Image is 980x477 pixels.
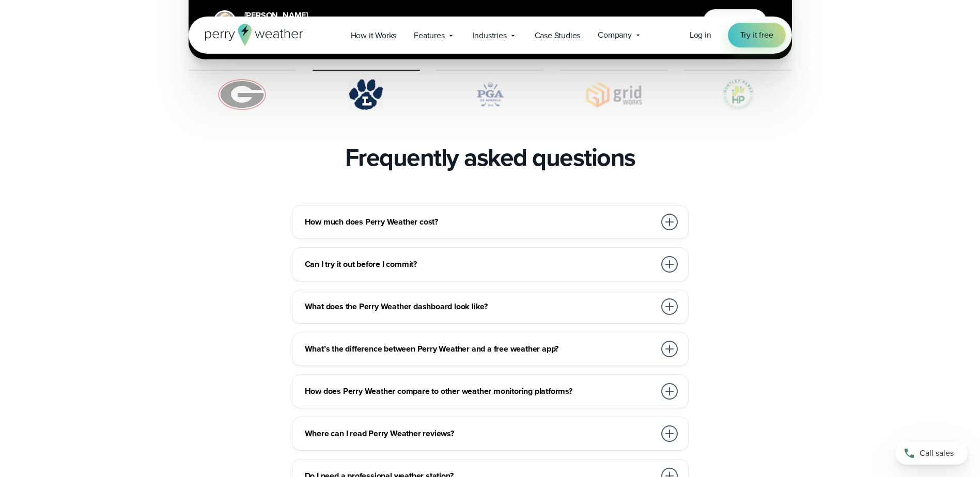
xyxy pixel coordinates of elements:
[305,385,655,397] h3: How does Perry Weather compare to other weather monitoring platforms?
[244,9,319,22] div: [PERSON_NAME]
[342,25,406,46] a: How it Works
[561,79,668,110] img: Gridworks.svg
[703,9,767,35] button: Watch
[305,427,655,440] h3: Where can I read Perry Weather reviews?
[351,29,397,42] span: How it Works
[526,25,589,46] a: Case Studies
[437,79,544,110] img: PGA.svg
[728,23,786,47] a: Try it free
[305,258,655,271] h3: Can I try it out before I commit?
[895,442,968,465] a: Call sales
[598,29,632,41] span: Company
[720,15,741,28] span: Watch
[690,29,711,41] span: Log in
[535,29,581,42] span: Case Studies
[305,343,655,355] h3: What’s the difference between Perry Weather and a free weather app?
[305,216,655,228] h3: How much does Perry Weather cost?
[414,29,444,42] span: Features
[740,29,773,41] span: Try it free
[690,29,711,41] a: Log in
[345,143,635,172] h2: Frequently asked questions
[473,29,507,42] span: Industries
[305,300,655,313] h3: What does the Perry Weather dashboard look like?
[920,447,954,459] span: Call sales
